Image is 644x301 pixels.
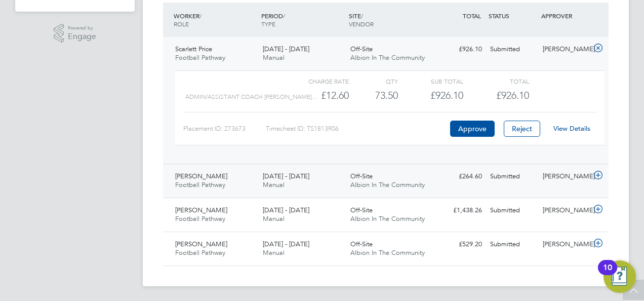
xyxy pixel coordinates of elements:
span: Football Pathway [175,214,225,223]
button: Approve [450,121,495,137]
span: Manual [263,180,285,189]
span: [DATE] - [DATE] [263,206,309,214]
div: £12.60 [284,87,349,104]
span: [DATE] - [DATE] [263,172,309,180]
span: Football Pathway [175,53,225,62]
div: £926.10 [433,41,486,58]
div: WORKER [171,7,259,33]
div: [PERSON_NAME] [539,202,591,219]
div: Submitted [486,236,539,253]
div: 10 [603,268,612,281]
div: [PERSON_NAME] [539,236,591,253]
span: Scarlett Price [175,45,212,53]
span: Albion In The Community [350,214,425,223]
span: Off-Site [350,206,373,214]
span: [DATE] - [DATE] [263,45,309,53]
div: Submitted [486,202,539,219]
button: Open Resource Center, 10 new notifications [603,260,636,293]
div: Placement ID: 273673 [183,121,266,137]
span: VENDOR [349,20,374,28]
span: [DATE] - [DATE] [263,240,309,248]
span: / [283,12,285,20]
a: Powered byEngage [54,24,97,43]
span: Manual [263,53,285,62]
span: Albion In The Community [350,53,425,62]
div: Sub Total [398,75,463,87]
div: [PERSON_NAME] [539,168,591,185]
div: £1,438.26 [433,202,486,219]
span: [PERSON_NAME] [175,172,227,180]
span: Football Pathway [175,248,225,257]
span: Football Pathway [175,180,225,189]
span: / [199,12,202,20]
div: PERIOD [259,7,346,33]
div: Charge rate [284,75,349,87]
div: Submitted [486,168,539,185]
a: View Details [553,124,590,133]
span: Engage [68,32,96,41]
span: [PERSON_NAME] [175,240,227,248]
div: £529.20 [433,236,486,253]
span: Powered by [68,24,96,32]
span: Off-Site [350,172,373,180]
span: ROLE [174,20,189,28]
div: Total [463,75,529,87]
span: Off-Site [350,240,373,248]
div: Submitted [486,41,539,58]
div: Timesheet ID: TS1813906 [266,121,448,137]
span: TYPE [261,20,275,28]
div: 73.50 [349,87,398,104]
div: APPROVER [539,7,591,25]
span: Albion In The Community [350,248,425,257]
div: QTY [349,75,398,87]
span: [PERSON_NAME] [175,206,227,214]
div: £264.60 [433,168,486,185]
span: Manual [263,214,285,223]
span: / [361,12,363,20]
div: SITE [346,7,434,33]
div: [PERSON_NAME] [539,41,591,58]
span: £926.10 [496,89,529,101]
span: Off-Site [350,45,373,53]
span: TOTAL [463,12,481,20]
div: £926.10 [398,87,463,104]
div: STATUS [486,7,539,25]
button: Reject [504,121,540,137]
span: Admin/Assistant Coach [PERSON_NAME]… [185,93,318,100]
span: Albion In The Community [350,180,425,189]
span: Manual [263,248,285,257]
